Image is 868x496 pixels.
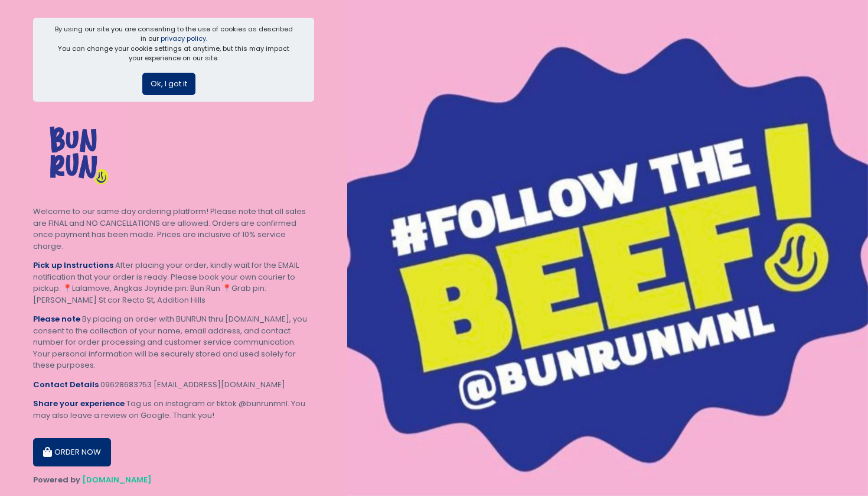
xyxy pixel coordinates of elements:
[161,34,207,43] a: privacy policy.
[33,260,314,306] div: After placing your order, kindly wait for the EMAIL notification that your order is ready. Please...
[142,73,195,95] button: Ok, I got it
[33,438,111,466] button: ORDER NOW
[33,398,314,421] div: Tag us on instagram or tiktok @bunrunmnl. You may also leave a review on Google. Thank you!
[82,474,152,485] a: [DOMAIN_NAME]
[33,260,113,271] b: Pick up Instructions
[33,206,314,252] div: Welcome to our same day ordering platform! Please note that all sales are FINAL and NO CANCELLATI...
[33,474,314,486] div: Powered by
[33,398,125,409] b: Share your experience
[33,379,99,390] b: Contact Details
[53,24,295,63] div: By using our site you are consenting to the use of cookies as described in our You can change you...
[33,313,314,371] div: By placing an order with BUNRUN thru [DOMAIN_NAME], you consent to the collection of your name, e...
[33,313,80,325] b: Please note
[33,379,314,391] div: 09628683753 [EMAIL_ADDRESS][DOMAIN_NAME]
[33,109,122,198] img: BUN RUN FOOD STORE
